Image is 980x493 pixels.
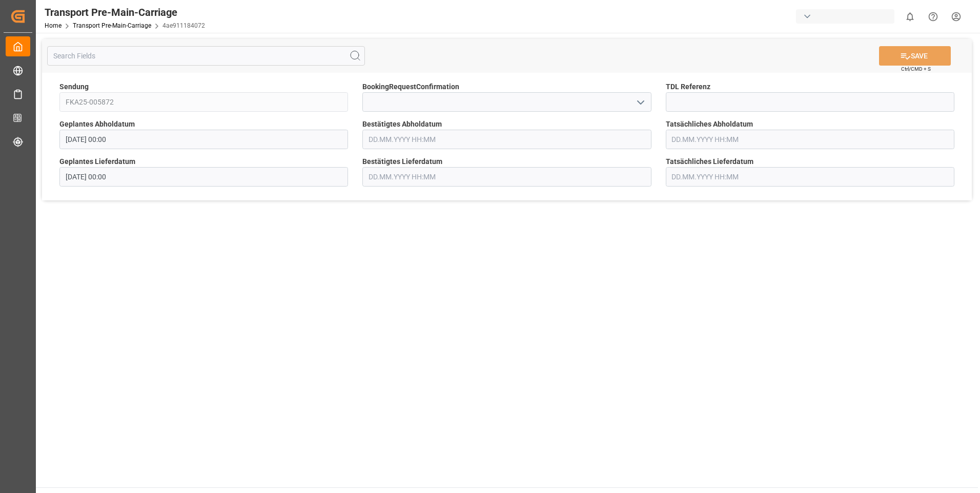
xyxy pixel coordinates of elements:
[666,119,753,130] span: Tatsächliches Abholdatum
[45,5,205,20] div: Transport Pre-Main-Carriage
[901,65,931,73] span: Ctrl/CMD + S
[362,167,651,187] input: DD.MM.YYYY HH:MM
[59,167,348,187] input: DD.MM.YYYY HH:MM
[47,46,365,66] input: Search Fields
[59,130,348,149] input: DD.MM.YYYY HH:MM
[922,5,945,28] button: Help Center
[59,81,89,92] span: Sendung
[362,130,651,149] input: DD.MM.YYYY HH:MM
[666,167,954,187] input: DD.MM.YYYY HH:MM
[362,156,442,167] span: Bestätigtes Lieferdatum
[632,94,647,110] button: open menu
[73,22,151,29] a: Transport Pre-Main-Carriage
[666,156,753,167] span: Tatsächliches Lieferdatum
[362,81,459,92] span: BookingRequestConfirmation
[666,130,954,149] input: DD.MM.YYYY HH:MM
[45,22,62,29] a: Home
[362,119,442,130] span: Bestätigtes Abholdatum
[666,81,710,92] span: TDL Referenz
[879,46,951,66] button: SAVE
[899,5,922,28] button: show 0 new notifications
[59,156,135,167] span: Geplantes Lieferdatum
[59,119,135,130] span: Geplantes Abholdatum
